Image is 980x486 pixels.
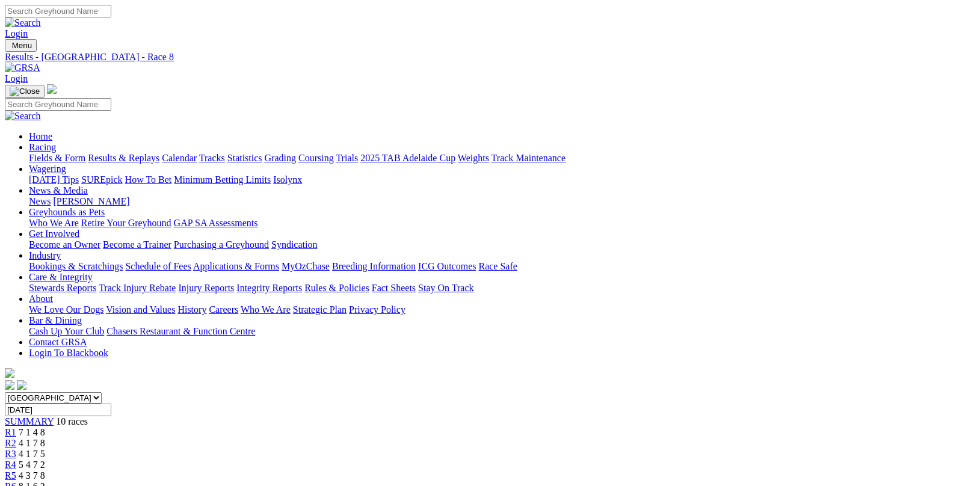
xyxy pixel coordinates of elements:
[282,261,330,271] a: MyOzChase
[29,283,96,293] a: Stewards Reports
[103,239,171,250] a: Become a Trainer
[19,470,45,481] span: 4 3 7 8
[293,304,347,315] a: Strategic Plan
[53,196,129,206] a: [PERSON_NAME]
[265,153,296,163] a: Grading
[177,304,206,315] a: History
[29,294,53,304] a: About
[29,272,93,282] a: Care & Integrity
[174,218,258,228] a: GAP SA Assessments
[478,261,517,271] a: Race Safe
[29,348,108,358] a: Login To Blackbook
[209,304,238,315] a: Careers
[29,261,123,271] a: Bookings & Scratchings
[458,153,489,163] a: Weights
[29,326,104,336] a: Cash Up Your Club
[29,315,82,325] a: Bar & Dining
[304,283,369,293] a: Rules & Policies
[227,153,262,163] a: Statistics
[56,416,88,426] span: 10 races
[10,87,40,96] img: Close
[5,438,16,448] a: R2
[29,196,51,206] a: News
[236,283,302,293] a: Integrity Reports
[349,304,405,315] a: Privacy Policy
[5,470,16,481] a: R5
[178,283,234,293] a: Injury Reports
[29,185,88,195] a: News & Media
[29,239,100,250] a: Become an Owner
[5,416,54,426] a: SUMMARY
[29,304,103,315] a: We Love Our Dogs
[125,174,172,185] a: How To Bet
[273,174,302,185] a: Isolynx
[29,164,66,174] a: Wagering
[271,239,317,250] a: Syndication
[5,85,45,98] button: Toggle navigation
[106,304,175,315] a: Vision and Values
[19,449,45,459] span: 4 1 7 5
[29,261,966,272] div: Industry
[29,283,966,294] div: Care & Integrity
[106,326,255,336] a: Chasers Restaurant & Function Centre
[29,218,79,228] a: Who We Are
[241,304,291,315] a: Who We Are
[29,337,87,347] a: Contact GRSA
[5,449,16,459] a: R3
[29,218,966,229] div: Greyhounds as Pets
[418,283,473,293] a: Stay On Track
[5,380,14,390] img: facebook.svg
[19,438,45,448] span: 4 1 7 8
[5,427,16,437] a: R1
[29,153,85,163] a: Fields & Form
[193,261,279,271] a: Applications & Forms
[29,326,966,337] div: Bar & Dining
[5,404,111,416] input: Select date
[5,460,16,470] a: R4
[29,304,966,315] div: About
[332,261,416,271] a: Breeding Information
[492,153,566,163] a: Track Maintenance
[162,153,197,163] a: Calendar
[5,73,28,84] a: Login
[5,52,966,63] a: Results - [GEOGRAPHIC_DATA] - Race 8
[5,28,28,38] a: Login
[29,250,61,260] a: Industry
[99,283,176,293] a: Track Injury Rebate
[298,153,334,163] a: Coursing
[88,153,159,163] a: Results & Replays
[5,17,41,28] img: Search
[29,207,105,217] a: Greyhounds as Pets
[199,153,225,163] a: Tracks
[29,131,52,141] a: Home
[5,98,111,111] input: Search
[47,84,57,94] img: logo-grsa-white.png
[19,427,45,437] span: 7 1 4 8
[5,63,40,73] img: GRSA
[17,380,26,390] img: twitter.svg
[12,41,32,50] span: Menu
[418,261,476,271] a: ICG Outcomes
[5,5,111,17] input: Search
[5,111,41,121] img: Search
[81,218,171,228] a: Retire Your Greyhound
[81,174,122,185] a: SUREpick
[5,39,37,52] button: Toggle navigation
[372,283,416,293] a: Fact Sheets
[29,153,966,164] div: Racing
[29,229,79,239] a: Get Involved
[29,174,79,185] a: [DATE] Tips
[29,142,56,152] a: Racing
[19,460,45,470] span: 5 4 7 2
[29,174,966,185] div: Wagering
[336,153,358,163] a: Trials
[360,153,455,163] a: 2025 TAB Adelaide Cup
[125,261,191,271] a: Schedule of Fees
